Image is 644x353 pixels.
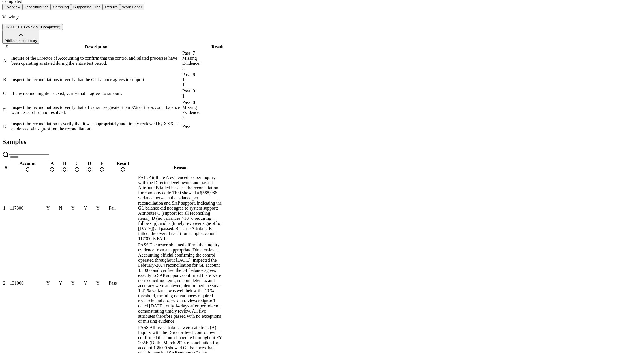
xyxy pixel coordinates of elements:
[10,281,45,286] div: 131000
[182,56,200,71] span: Missing Evidence: 3
[138,165,223,170] div: Reason
[2,138,642,146] h2: Samples
[182,51,195,55] span: Pass: 7
[71,4,103,10] button: Supporting Files
[84,161,95,166] div: D
[51,4,71,10] button: Sampling
[11,105,181,115] div: Inspect the reconciliations to verify that all variances greater than X% of the account balance w...
[3,88,10,99] td: C
[11,56,181,66] div: Inquire of the Director of Accounting to confirm that the control and related processes have been...
[5,38,37,43] span: Attributes summary
[71,281,75,285] span: Y
[109,206,137,211] div: Fail
[182,44,253,49] div: Result
[71,161,83,166] div: C
[182,100,195,105] span: Pass: 8
[3,175,9,242] td: 1
[46,206,50,210] span: Y
[96,281,100,285] span: Y
[10,161,45,166] div: Account
[23,4,51,10] button: Test Attributes
[138,175,223,241] div: FAIL Attribute A evidenced proper inquiry with the Director-level owner and passed; Attribute B f...
[3,72,10,88] td: B
[59,206,62,210] span: N
[59,281,62,285] span: Y
[59,161,70,166] div: B
[10,206,45,211] div: 117300
[120,4,144,10] button: Work Paper
[84,206,87,210] span: Y
[3,121,10,132] td: E
[3,100,10,120] td: D
[138,242,223,324] div: PASS The tester obtained affirmative inquiry evidence from an appropriate Director-level Accounti...
[182,94,185,98] span: 1
[109,161,137,166] div: Result
[84,281,87,285] span: Y
[3,50,10,71] td: A
[11,91,181,96] div: If any reconciling items exist, verify that it agrees to support.
[3,165,9,170] div: #
[109,281,137,286] div: Pass
[46,281,50,285] span: Y
[71,206,75,210] span: Y
[182,89,195,93] span: Pass: 9
[182,124,190,129] span: Pass
[11,44,181,49] div: Description
[11,121,181,132] div: Inspect the reconciliation to verify that it was appropriately and timely reviewed by XXX as evid...
[2,4,23,10] button: Overview
[11,77,181,82] div: Inspect the reconciliations to verify that the GL balance agrees to support.
[46,161,58,166] div: A
[2,30,39,44] button: Attributes summary
[3,242,9,324] td: 2
[3,44,10,49] div: #
[2,14,642,20] p: Viewing:
[182,77,185,82] span: 1
[103,4,120,10] button: Results
[182,72,195,77] span: Pass: 8
[182,105,200,120] span: Missing Evidence: 2
[2,24,63,30] button: [DATE] 10:36:57 AM (Completed)
[182,82,185,87] span: 1
[96,161,108,166] div: E
[96,206,100,210] span: Y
